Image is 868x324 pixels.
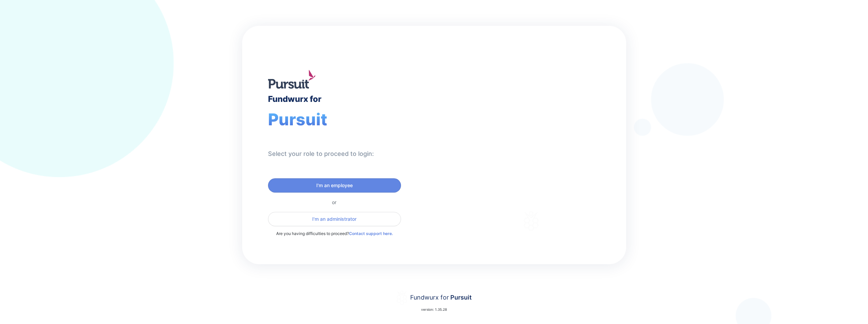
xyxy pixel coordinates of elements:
[473,116,526,122] div: Welcome to
[268,178,401,193] button: I'm an employee
[268,150,374,158] div: Select your role to proceed to login:
[410,293,472,302] div: Fundwurx for
[268,94,321,104] div: Fundwurx for
[349,231,393,236] a: Contact support here.
[268,70,316,89] img: logo.jpg
[473,155,589,174] div: Thank you for choosing Fundwurx as your partner in driving positive social impact!
[268,230,401,237] p: Are you having difficulties to proceed?
[449,294,472,301] span: Pursuit
[473,125,551,141] div: Fundwurx
[268,212,401,226] button: I'm an administrator
[312,216,356,222] span: I'm an administrator
[268,109,327,129] span: Pursuit
[421,307,447,312] p: version: 1.35.28
[316,182,353,189] span: I'm an employee
[268,199,401,205] div: or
